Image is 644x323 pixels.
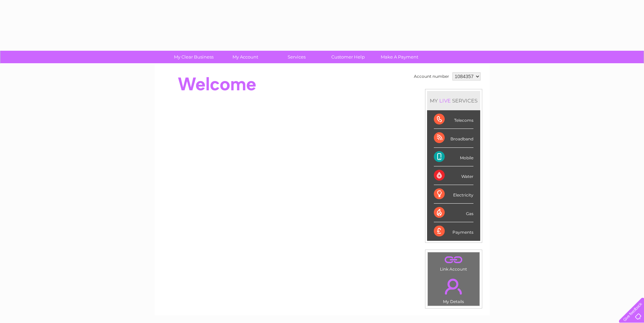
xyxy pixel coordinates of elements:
div: Water [434,166,473,185]
div: Gas [434,204,473,222]
div: Payments [434,222,473,240]
div: Mobile [434,148,473,166]
td: Link Account [427,252,480,273]
a: Make A Payment [372,51,427,63]
a: . [429,254,478,266]
div: Electricity [434,185,473,204]
td: My Details [427,273,480,306]
div: Broadband [434,129,473,147]
a: My Clear Business [166,51,222,63]
a: My Account [217,51,273,63]
a: Services [269,51,325,63]
td: Account number [412,71,451,82]
a: . [429,275,478,298]
div: Telecoms [434,110,473,129]
a: Customer Help [320,51,376,63]
div: LIVE [438,97,452,104]
div: MY SERVICES [427,91,480,110]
